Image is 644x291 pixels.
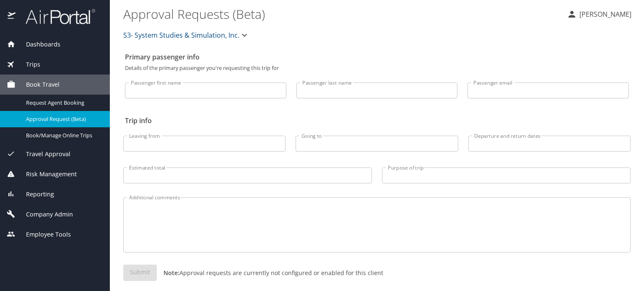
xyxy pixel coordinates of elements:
[16,190,54,199] span: Reporting
[16,60,40,69] span: Trips
[26,99,100,107] span: Request Agent Booking
[120,27,253,44] button: S3- System Studies & Simulation, Inc.
[16,80,60,89] span: Book Travel
[26,131,100,139] span: Book/Manage Online Trips
[26,115,100,123] span: Approval Request (Beta)
[125,114,629,127] h2: Trip info
[563,7,635,22] button: [PERSON_NAME]
[577,9,631,19] p: [PERSON_NAME]
[16,8,95,25] img: airportal-logo.png
[123,1,560,27] h1: Approval Requests (Beta)
[16,170,77,179] span: Risk Management
[16,210,73,219] span: Company Admin
[125,65,629,71] p: Details of the primary passenger you're requesting this trip for
[125,50,629,64] h2: Primary passenger info
[16,230,71,239] span: Employee Tools
[8,8,16,25] img: icon-airportal.png
[16,40,60,49] span: Dashboards
[157,268,383,277] p: Approval requests are currently not configured or enabled for this client
[123,29,239,41] span: S3- System Studies & Simulation, Inc.
[164,269,179,277] strong: Note:
[16,149,70,159] span: Travel Approval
